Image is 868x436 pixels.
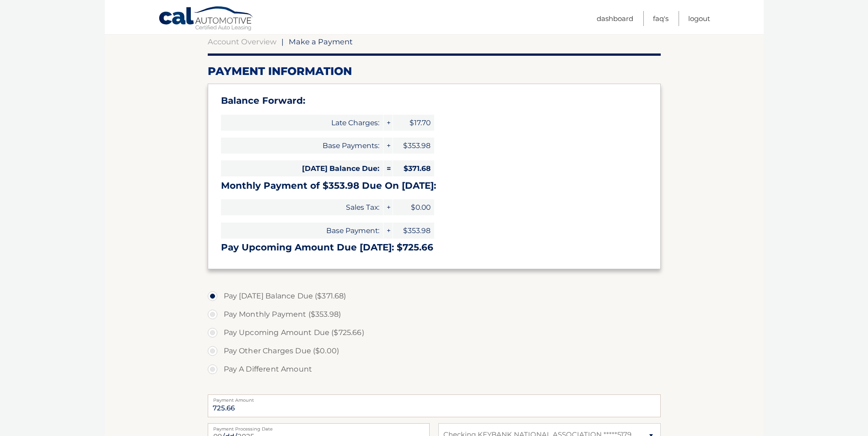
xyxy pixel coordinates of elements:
[221,223,383,239] span: Base Payment:
[221,160,383,176] span: [DATE] Balance Due:
[221,95,647,106] h3: Balance Forward:
[221,138,383,154] span: Base Payments:
[383,223,393,239] span: +
[393,160,434,176] span: $371.68
[221,199,383,215] span: Sales Tax:
[208,37,276,46] a: Account Overview
[158,6,254,32] a: Cal Automotive
[393,199,434,215] span: $0.00
[208,305,661,324] label: Pay Monthly Payment ($353.98)
[597,11,633,26] a: Dashboard
[393,223,434,239] span: $353.98
[208,423,430,431] label: Payment Processing Date
[208,360,661,378] label: Pay A Different Amount
[221,242,647,253] h3: Pay Upcoming Amount Due [DATE]: $725.66
[653,11,669,26] a: FAQ's
[688,11,710,26] a: Logout
[289,37,353,46] span: Make a Payment
[208,324,661,342] label: Pay Upcoming Amount Due ($725.66)
[383,199,393,215] span: +
[281,37,284,46] span: |
[383,115,393,131] span: +
[208,64,661,78] h2: Payment Information
[221,180,647,191] h3: Monthly Payment of $353.98 Due On [DATE]:
[383,138,393,154] span: +
[393,115,434,131] span: $17.70
[221,115,383,131] span: Late Charges:
[208,287,661,305] label: Pay [DATE] Balance Due ($371.68)
[208,394,661,402] label: Payment Amount
[393,138,434,154] span: $353.98
[383,160,393,176] span: =
[208,394,661,417] input: Payment Amount
[208,342,661,360] label: Pay Other Charges Due ($0.00)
